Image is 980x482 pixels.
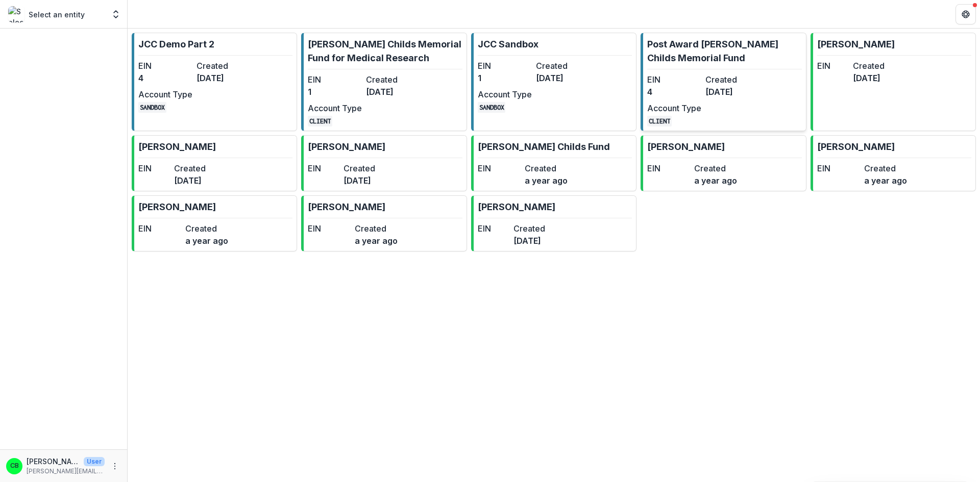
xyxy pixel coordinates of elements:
dd: 4 [647,86,701,98]
dt: Created [513,222,545,235]
p: [PERSON_NAME] [817,140,895,154]
p: JCC Sandbox [478,37,538,51]
p: [PERSON_NAME][EMAIL_ADDRESS][PERSON_NAME][DOMAIN_NAME] [27,467,105,476]
code: CLIENT [647,116,672,126]
dd: a year ago [355,235,398,247]
a: [PERSON_NAME]EINCreateda year ago [301,195,467,251]
p: JCC Demo Part 2 [138,37,214,51]
dt: EIN [138,60,192,72]
code: SANDBOX [478,102,506,113]
dt: Created [694,162,737,174]
dt: EIN [478,162,521,174]
p: [PERSON_NAME] [647,140,725,154]
a: Post Award [PERSON_NAME] Childs Memorial FundEIN4Created[DATE]Account TypeCLIENT [641,33,806,131]
dd: 1 [308,86,362,98]
dd: 4 [138,72,192,84]
p: [PERSON_NAME] [478,200,555,214]
div: Christina Bruno [10,463,19,469]
dd: [DATE] [344,174,375,187]
img: Select an entity [8,6,24,22]
p: [PERSON_NAME] [308,140,385,154]
dt: Created [174,162,206,174]
dt: EIN [478,60,532,72]
dt: Created [366,73,420,86]
p: [PERSON_NAME] Childs Memorial Fund for Medical Research [308,37,462,65]
p: [PERSON_NAME] [138,140,216,154]
a: [PERSON_NAME]EINCreateda year ago [132,195,297,251]
a: JCC Demo Part 2EIN4Created[DATE]Account TypeSANDBOX [132,33,297,131]
dd: a year ago [694,174,737,187]
dt: EIN [138,162,170,174]
button: Get Help [955,4,976,24]
a: JCC SandboxEIN1Created[DATE]Account TypeSANDBOX [471,33,636,131]
dt: Created [705,73,759,86]
a: [PERSON_NAME]EINCreated[DATE] [471,195,636,251]
button: Open entity switcher [109,4,123,24]
dd: a year ago [185,235,228,247]
p: [PERSON_NAME] [27,456,80,467]
dt: Account Type [478,88,532,100]
code: SANDBOX [138,102,166,113]
dt: EIN [647,162,690,174]
dd: a year ago [864,174,907,187]
dt: EIN [817,60,849,72]
dd: 1 [478,72,532,84]
dt: EIN [308,73,362,86]
p: [PERSON_NAME] [817,37,895,51]
dt: Created [525,162,568,174]
a: [PERSON_NAME]EINCreateda year ago [641,135,806,191]
dt: Account Type [647,102,701,114]
dt: Account Type [138,88,192,100]
a: [PERSON_NAME] Childs FundEINCreateda year ago [471,135,636,191]
a: [PERSON_NAME]EINCreated[DATE] [811,33,976,131]
a: [PERSON_NAME] Childs Memorial Fund for Medical ResearchEIN1Created[DATE]Account TypeCLIENT [301,33,467,131]
a: [PERSON_NAME]EINCreated[DATE] [132,135,297,191]
a: [PERSON_NAME]EINCreated[DATE] [301,135,467,191]
dd: [DATE] [513,235,545,247]
dt: Created [344,162,375,174]
p: User [84,457,105,466]
dt: EIN [308,162,339,174]
code: CLIENT [308,116,332,126]
dt: EIN [817,162,860,174]
dt: EIN [138,222,181,235]
dt: Created [853,60,885,72]
p: [PERSON_NAME] [138,200,216,214]
dd: a year ago [525,174,568,187]
p: [PERSON_NAME] Childs Fund [478,140,610,154]
dd: [DATE] [705,86,759,98]
dt: Account Type [308,102,362,114]
dd: [DATE] [174,174,206,187]
dt: Created [864,162,907,174]
button: More [109,460,121,472]
dt: EIN [647,73,701,86]
dt: Created [185,222,228,235]
p: [PERSON_NAME] [308,200,385,214]
p: Select an entity [29,9,85,20]
dd: [DATE] [853,72,885,84]
dd: [DATE] [536,72,590,84]
a: [PERSON_NAME]EINCreateda year ago [811,135,976,191]
dt: Created [355,222,398,235]
p: Post Award [PERSON_NAME] Childs Memorial Fund [647,37,801,65]
dt: EIN [478,222,509,235]
dt: Created [197,60,251,72]
dd: [DATE] [366,86,420,98]
dd: [DATE] [197,72,251,84]
dt: Created [536,60,590,72]
dt: EIN [308,222,351,235]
